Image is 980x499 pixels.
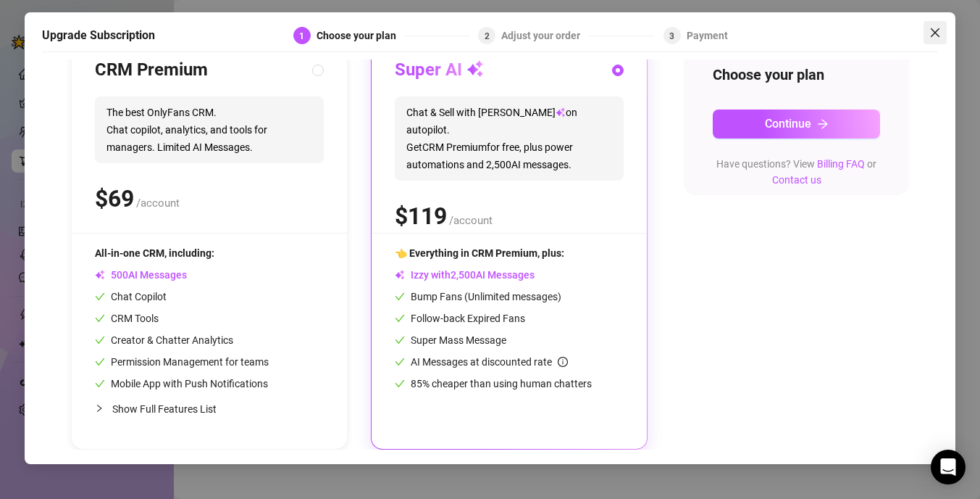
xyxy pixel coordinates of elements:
[42,27,155,44] h5: Upgrade Subscription
[924,27,947,38] span: Close
[95,59,208,82] h3: CRM Premium
[95,379,105,389] span: check
[817,118,829,130] span: arrow-right
[317,27,405,44] div: Choose your plan
[411,356,568,368] span: AI Messages at discounted rate
[669,31,674,41] span: 3
[95,313,159,324] span: CRM Tools
[713,110,880,139] button: Continuearrow-right
[95,185,134,213] span: $
[95,392,324,426] div: Show Full Features List
[716,158,876,186] span: Have questions? View or
[95,356,269,368] span: Permission Management for teams
[95,96,324,163] span: The best OnlyFans CRM. Chat copilot, analytics, and tools for managers. Limited AI Messages.
[95,247,214,259] span: All-in-one CRM, including:
[395,379,405,389] span: check
[395,292,405,302] span: check
[931,450,966,484] div: Open Intercom Messenger
[485,31,490,41] span: 2
[95,292,105,302] span: check
[395,335,405,345] span: check
[501,27,589,44] div: Adjust your order
[395,247,564,259] span: 👈 Everything in CRM Premium, plus:
[772,174,821,186] a: Contact us
[95,404,104,413] span: collapsed
[395,96,624,181] span: Chat & Sell with [PERSON_NAME] on autopilot. Get CRM Premium for free, plus power automations and...
[136,197,180,210] span: /account
[395,313,525,324] span: Follow-back Expired Fans
[95,334,233,346] span: Creator & Chatter Analytics
[558,357,568,367] span: info-circle
[817,158,865,170] a: Billing FAQ
[112,403,217,415] span: Show Full Features List
[299,31,304,41] span: 1
[449,214,493,227] span: /account
[395,334,506,346] span: Super Mass Message
[95,269,187,281] span: AI Messages
[95,335,105,345] span: check
[687,27,728,44] div: Payment
[95,357,105,367] span: check
[395,291,561,302] span: Bump Fans (Unlimited messages)
[395,202,447,230] span: $
[713,65,880,85] h4: Choose your plan
[924,21,947,44] button: Close
[929,27,941,38] span: close
[395,313,405,323] span: check
[95,378,268,389] span: Mobile App with Push Notifications
[395,378,592,389] span: 85% cheaper than using human chatters
[765,117,811,131] span: Continue
[95,313,105,323] span: check
[95,291,167,302] span: Chat Copilot
[395,59,484,82] h3: Super AI
[395,269,535,281] span: Izzy with AI Messages
[395,357,405,367] span: check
